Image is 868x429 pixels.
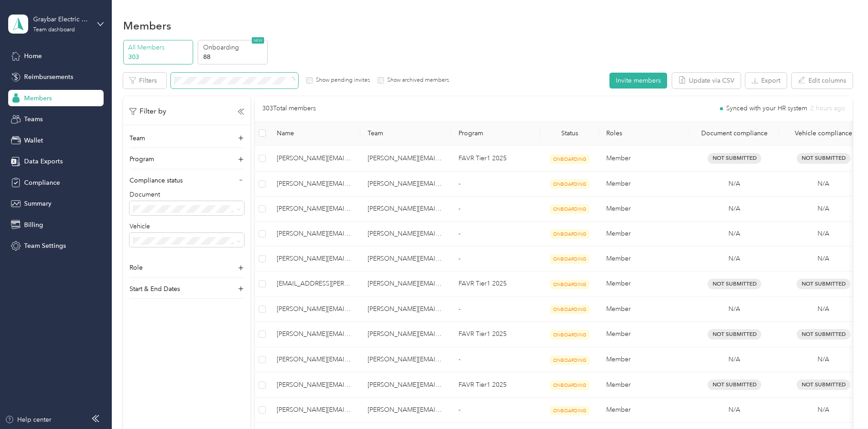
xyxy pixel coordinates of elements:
td: brennan.weaver@graybar.com [269,172,360,197]
span: ONBOARDING [550,305,589,314]
td: holly.ruser@graybar.com [360,297,451,322]
td: brennan.weaver@graybar.com [360,172,451,197]
td: FAVR Tier1 2025 [451,322,540,347]
span: [PERSON_NAME][EMAIL_ADDRESS][PERSON_NAME][DOMAIN_NAME] [277,254,353,264]
td: ONBOARDING [540,247,599,271]
p: 88 [203,52,265,62]
span: [PERSON_NAME][EMAIL_ADDRESS][PERSON_NAME][DOMAIN_NAME] [277,380,353,390]
td: - [451,247,540,271]
span: N/A [818,255,829,262]
span: [PERSON_NAME][EMAIL_ADDRESS][PERSON_NAME][DOMAIN_NAME] [277,229,353,239]
td: Member [599,172,690,197]
span: Not Submitted [708,329,761,340]
td: christopher.garrick@graybar.com [360,197,451,222]
span: N/A [728,179,740,189]
td: janeece.layman@graybar.com [269,347,360,372]
span: Not Submitted [797,153,850,163]
td: ONBOARDING [540,172,599,197]
span: Compliance [24,178,60,187]
td: joe.reyff@graybar.com [269,398,360,423]
th: Team [360,121,451,146]
span: Reimbursements [24,72,73,82]
td: ONBOARDING [540,372,599,398]
p: Document [130,190,244,199]
span: ONBOARDING [550,179,589,189]
label: Show pending invites [313,76,370,84]
span: Not Submitted [708,279,761,289]
span: Team Settings [24,241,66,251]
span: N/A [818,205,829,212]
button: Update via CSV [672,73,741,89]
td: ONBOARDING [540,222,599,247]
p: All Members [128,43,190,52]
td: andrew.sundsboe@graybar.com [269,146,360,171]
button: Invite members [609,73,667,89]
span: Not Submitted [797,380,850,390]
span: Not Submitted [797,329,850,340]
span: N/A [728,405,740,415]
td: - [451,398,540,423]
td: Member [599,146,690,171]
td: - [451,347,540,372]
th: Name [269,121,360,146]
p: Start & End Dates [130,284,180,294]
th: Roles [599,121,690,146]
span: Summary [24,199,51,208]
td: Member [599,197,690,222]
span: ONBOARDING [550,204,589,214]
span: Synced with your HR system [726,105,807,112]
p: Team [130,133,145,143]
p: Program [130,154,154,164]
label: Show archived members [384,76,449,84]
span: N/A [818,230,829,237]
span: ONBOARDING [550,280,589,289]
p: Filter by [130,106,166,117]
span: [PERSON_NAME][EMAIL_ADDRESS][PERSON_NAME][DOMAIN_NAME] [277,329,353,339]
td: Member [599,322,690,347]
td: Member [599,398,690,423]
div: Graybar Electric Company, Inc [33,15,90,24]
span: Wallet [24,136,43,145]
button: Edit columns [792,73,853,89]
td: - [451,172,540,197]
td: david.bender@graybar.com [360,247,451,271]
span: NEW [252,37,264,44]
span: Home [24,51,42,61]
span: Not Submitted [708,380,761,390]
td: - [451,297,540,322]
td: holly.ruser@graybar.com [360,322,451,347]
span: ONBOARDING [550,380,589,390]
td: janeece.layman@graybar.com [360,347,451,372]
p: 303 [128,52,190,62]
div: Vehicle compliance [786,129,861,137]
span: [PERSON_NAME][EMAIL_ADDRESS][PERSON_NAME][DOMAIN_NAME] [277,304,353,314]
span: Name [277,129,353,137]
div: Help center [5,415,51,424]
td: Member [599,372,690,398]
td: holly.ruser@graybar.com [269,297,360,322]
span: N/A [728,355,740,365]
span: N/A [728,254,740,264]
button: Filters [123,73,166,89]
td: Member [599,271,690,297]
td: jensen.wenrick@graybar.com [269,372,360,398]
span: [EMAIL_ADDRESS][PERSON_NAME][DOMAIN_NAME] [277,279,353,289]
button: Export [745,73,787,89]
span: ONBOARDING [550,406,589,415]
p: Onboarding [203,43,265,52]
td: - [451,197,540,222]
td: FAVR Tier1 2025 [451,146,540,171]
span: N/A [818,180,829,187]
th: Program [451,121,540,146]
td: FAVR Tier1 2025 [451,372,540,398]
td: ONBOARDING [540,398,599,423]
td: Member [599,347,690,372]
td: ONBOARDING [540,146,599,171]
span: ONBOARDING [550,355,589,365]
span: N/A [818,355,829,363]
p: Compliance status [130,176,183,185]
td: robert.janociak@graybar.com [360,271,451,297]
h1: Members [123,21,171,30]
span: ONBOARDING [550,229,589,239]
span: Not Submitted [797,279,850,289]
